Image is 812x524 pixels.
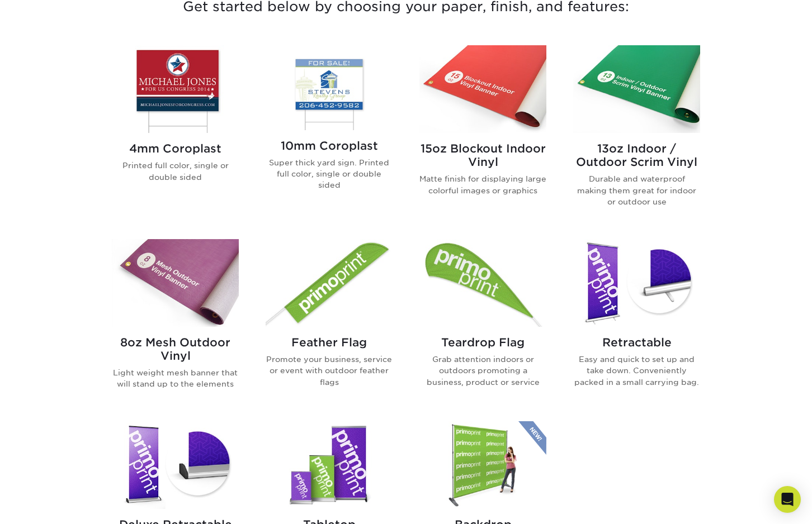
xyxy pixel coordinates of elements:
p: Super thick yard sign. Printed full color, single or double sided [266,157,393,191]
img: New Product [518,421,546,455]
img: Feather Flag Flags [266,239,393,327]
img: 10mm Coroplast Signs [266,45,393,130]
p: Grab attention indoors or outdoors promoting a business, product or service [419,354,546,388]
h2: Teardrop Flag [419,336,546,349]
img: Tabletop Banner Stands [266,421,393,509]
h2: 8oz Mesh Outdoor Vinyl [112,336,239,363]
h2: 4mm Coroplast [112,142,239,155]
h2: 13oz Indoor / Outdoor Scrim Vinyl [573,142,700,169]
img: Teardrop Flag Flags [419,239,546,327]
a: Feather Flag Flags Feather Flag Promote your business, service or event with outdoor feather flags [266,239,393,408]
h2: Feather Flag [266,336,393,349]
a: Retractable Banner Stands Retractable Easy and quick to set up and take down. Conveniently packed... [573,239,700,408]
img: 15oz Blockout Indoor Vinyl Banners [419,45,546,133]
p: Easy and quick to set up and take down. Conveniently packed in a small carrying bag. [573,354,700,388]
a: 8oz Mesh Outdoor Vinyl Banners 8oz Mesh Outdoor Vinyl Light weight mesh banner that will stand up... [112,239,239,408]
img: 13oz Indoor / Outdoor Scrim Vinyl Banners [573,45,700,133]
a: 15oz Blockout Indoor Vinyl Banners 15oz Blockout Indoor Vinyl Matte finish for displaying large c... [419,45,546,225]
img: 4mm Coroplast Signs [112,45,239,133]
div: Open Intercom Messenger [774,486,801,513]
img: Deluxe Retractable Banner Stands [112,421,239,509]
h2: 15oz Blockout Indoor Vinyl [419,142,546,169]
img: Backdrop Banner Stands [419,421,546,509]
img: 8oz Mesh Outdoor Vinyl Banners [112,239,239,327]
h2: 10mm Coroplast [266,139,393,153]
p: Light weight mesh banner that will stand up to the elements [112,367,239,390]
p: Promote your business, service or event with outdoor feather flags [266,354,393,388]
p: Matte finish for displaying large colorful images or graphics [419,173,546,196]
a: 4mm Coroplast Signs 4mm Coroplast Printed full color, single or double sided [112,45,239,225]
p: Durable and waterproof making them great for indoor or outdoor use [573,173,700,207]
h2: Retractable [573,336,700,349]
a: 13oz Indoor / Outdoor Scrim Vinyl Banners 13oz Indoor / Outdoor Scrim Vinyl Durable and waterproo... [573,45,700,225]
img: Retractable Banner Stands [573,239,700,327]
p: Printed full color, single or double sided [112,160,239,183]
a: Teardrop Flag Flags Teardrop Flag Grab attention indoors or outdoors promoting a business, produc... [419,239,546,408]
a: 10mm Coroplast Signs 10mm Coroplast Super thick yard sign. Printed full color, single or double s... [266,45,393,225]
